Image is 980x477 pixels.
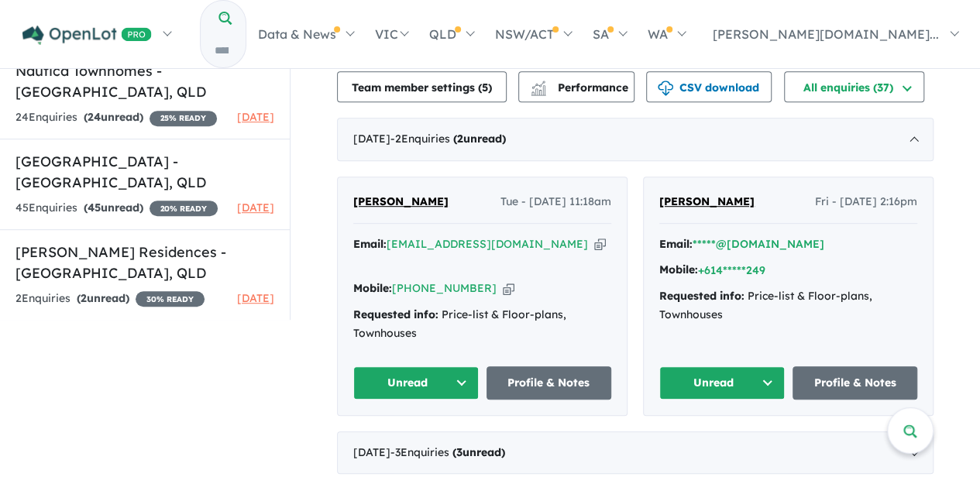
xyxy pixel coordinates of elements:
a: [EMAIL_ADDRESS][DOMAIN_NAME] [387,237,588,251]
img: download icon [658,81,673,96]
div: 2 Enquir ies [15,290,205,308]
button: Copy [503,280,514,297]
div: Price-list & Floor-plans, Townhouses [659,287,917,324]
button: Performance [518,71,634,102]
strong: Mobile: [353,281,392,295]
a: [PERSON_NAME][DOMAIN_NAME]... [696,7,968,61]
a: [PERSON_NAME] [659,193,755,211]
button: Copy [594,236,606,252]
span: 3 [456,445,462,459]
div: [DATE] [337,118,934,161]
strong: ( unread) [84,201,143,214]
span: [DATE] [237,291,274,305]
a: SA [582,7,637,61]
img: Openlot PRO Logo White [22,26,152,45]
span: Performance [533,81,628,94]
span: [PERSON_NAME] [659,194,755,208]
span: 45 [88,201,101,214]
button: Team member settings (5) [337,71,507,102]
span: [DATE] [237,201,274,214]
span: 2 [457,132,463,146]
span: 5 [482,81,488,94]
div: [DATE] [337,431,934,475]
div: 45 Enquir ies [15,199,218,218]
span: 25 % READY [150,111,217,126]
strong: Requested info: [659,289,744,303]
h5: Nautica Townhomes - [GEOGRAPHIC_DATA] , QLD [15,60,274,102]
button: Unread [659,366,785,400]
span: Fri - [DATE] 2:16pm [815,193,917,211]
a: Profile & Notes [793,366,918,400]
div: 24 Enquir ies [15,108,217,127]
strong: ( unread) [77,291,129,305]
button: Unread [353,366,479,400]
span: - 3 Enquir ies [390,445,505,459]
h5: [PERSON_NAME] Residences - [GEOGRAPHIC_DATA] , QLD [15,242,274,283]
strong: Email: [659,237,693,251]
span: 30 % READY [136,291,205,307]
span: [DATE] [237,110,274,124]
strong: Requested info: [353,307,438,321]
a: WA [637,7,696,61]
a: QLD [418,7,484,61]
a: [PHONE_NUMBER] [392,281,497,295]
span: [PERSON_NAME][DOMAIN_NAME]... [713,26,939,42]
span: 24 [88,110,101,124]
a: NSW/ACT [484,7,582,61]
strong: Mobile: [659,263,698,276]
a: Data & News [246,7,363,61]
span: 2 [81,291,87,305]
div: Price-list & Floor-plans, Townhouses [353,306,611,343]
span: [PERSON_NAME] [353,194,449,208]
a: VIC [364,7,418,61]
img: bar-chart.svg [531,85,546,95]
button: CSV download [646,71,772,102]
span: Tue - [DATE] 11:18am [500,193,611,211]
strong: Email: [353,237,387,251]
span: - 2 Enquir ies [390,132,506,146]
span: 20 % READY [150,201,218,216]
strong: ( unread) [84,110,143,124]
button: All enquiries (37) [784,71,924,102]
img: line-chart.svg [531,81,545,89]
h5: [GEOGRAPHIC_DATA] - [GEOGRAPHIC_DATA] , QLD [15,151,274,193]
a: Profile & Notes [487,366,612,400]
input: Try estate name, suburb, builder or developer [201,34,242,67]
strong: ( unread) [452,445,505,459]
a: [PERSON_NAME] [353,193,449,211]
strong: ( unread) [453,132,506,146]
